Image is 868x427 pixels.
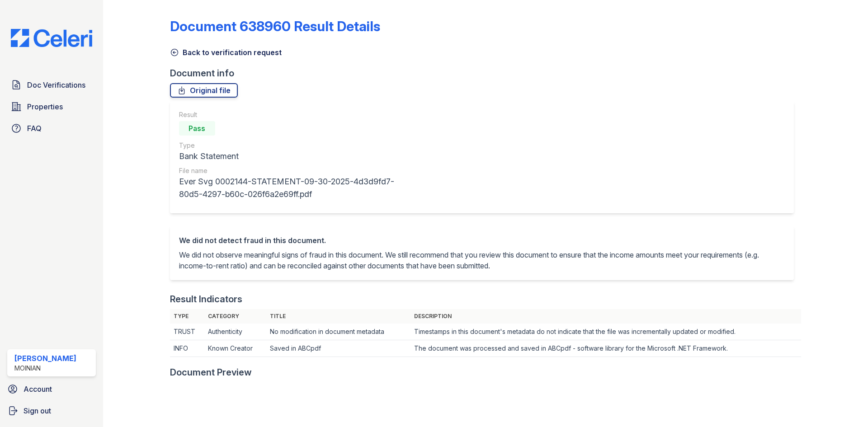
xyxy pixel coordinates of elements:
[410,340,801,357] td: The document was processed and saved in ABCpdf - software library for the Microsoft .NET Framework.
[4,402,99,420] a: Sign out
[24,384,52,394] span: Account
[14,353,76,364] div: [PERSON_NAME]
[179,121,215,136] div: Pass
[170,83,238,98] a: Original file
[410,309,801,324] th: Description
[170,309,204,324] th: Type
[410,324,801,340] td: Timestamps in this document's metadata do not indicate that the file was incrementally updated or...
[170,18,380,34] a: Document 638960 Result Details
[204,324,266,340] td: Authenticity
[179,235,785,246] div: We did not detect fraud in this document.
[4,380,99,398] a: Account
[27,101,63,112] span: Properties
[170,324,204,340] td: TRUST
[7,119,96,137] a: FAQ
[27,80,85,90] span: Doc Verifications
[204,340,266,357] td: Known Creator
[170,340,204,357] td: INFO
[266,340,411,357] td: Saved in ABCpdf
[24,405,51,416] span: Sign out
[27,123,42,134] span: FAQ
[170,67,801,80] div: Document info
[830,391,859,418] iframe: chat widget
[179,166,410,175] div: File name
[14,364,76,373] div: Moinian
[204,309,266,324] th: Category
[4,29,99,47] img: CE_Logo_Blue-a8612792a0a2168367f1c8372b55b34899dd931a85d93a1a3d3e32e68fde9ad4.png
[179,141,410,150] div: Type
[179,249,785,271] p: We did not observe meaningful signs of fraud in this document. We still recommend that you review...
[170,47,282,58] a: Back to verification request
[266,309,411,324] th: Title
[7,76,96,94] a: Doc Verifications
[7,98,96,116] a: Properties
[170,366,252,379] div: Document Preview
[170,293,242,305] div: Result Indicators
[179,175,410,201] div: Ever Svg 0002144-STATEMENT-09-30-2025-4d3d9fd7-80d5-4297-b60c-026f6a2e69ff.pdf
[179,150,410,163] div: Bank Statement
[179,110,410,119] div: Result
[266,324,411,340] td: No modification in document metadata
